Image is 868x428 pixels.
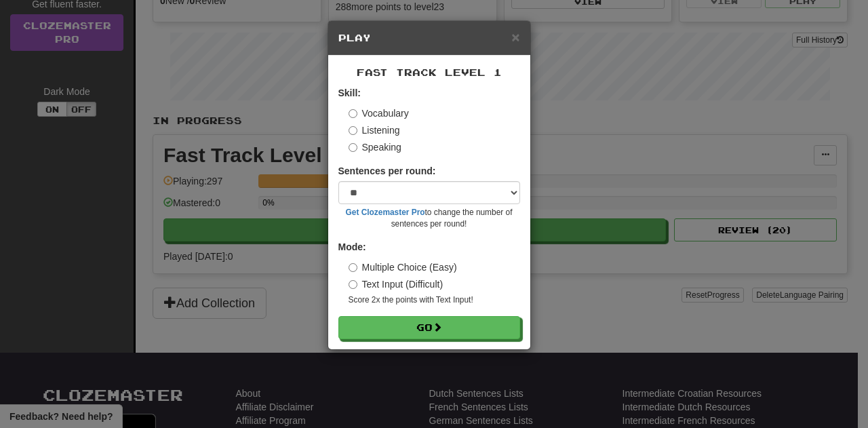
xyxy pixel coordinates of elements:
label: Listening [349,123,400,137]
input: Vocabulary [349,109,357,118]
input: Speaking [349,143,357,152]
strong: Mode: [338,241,366,252]
a: Get Clozemaster Pro [346,208,425,217]
button: Go [338,316,520,339]
label: Text Input (Difficult) [349,277,443,291]
input: Text Input (Difficult) [349,280,357,289]
small: Score 2x the points with Text Input ! [349,294,520,306]
h5: Play [338,31,520,45]
label: Multiple Choice (Easy) [349,260,457,274]
small: to change the number of sentences per round! [338,207,520,230]
label: Speaking [349,140,401,154]
span: × [511,29,519,45]
label: Vocabulary [349,106,409,120]
button: Close [511,30,519,44]
strong: Skill: [338,87,361,98]
label: Sentences per round: [338,164,436,178]
input: Listening [349,126,357,135]
span: Fast Track Level 1 [357,66,502,78]
input: Multiple Choice (Easy) [349,263,357,272]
